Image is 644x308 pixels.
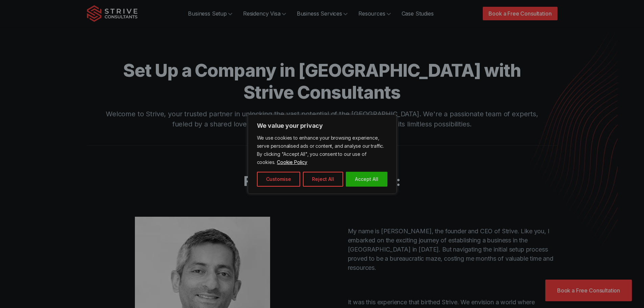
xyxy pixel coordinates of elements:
[257,122,387,130] p: We value your privacy
[346,172,387,187] button: Accept All
[303,172,343,187] button: Reject All
[257,134,387,166] p: We use cookies to enhance your browsing experience, serve personalised ads or content, and analys...
[257,172,300,187] button: Customise
[248,115,397,194] div: We value your privacy
[277,159,308,165] a: Cookie Policy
